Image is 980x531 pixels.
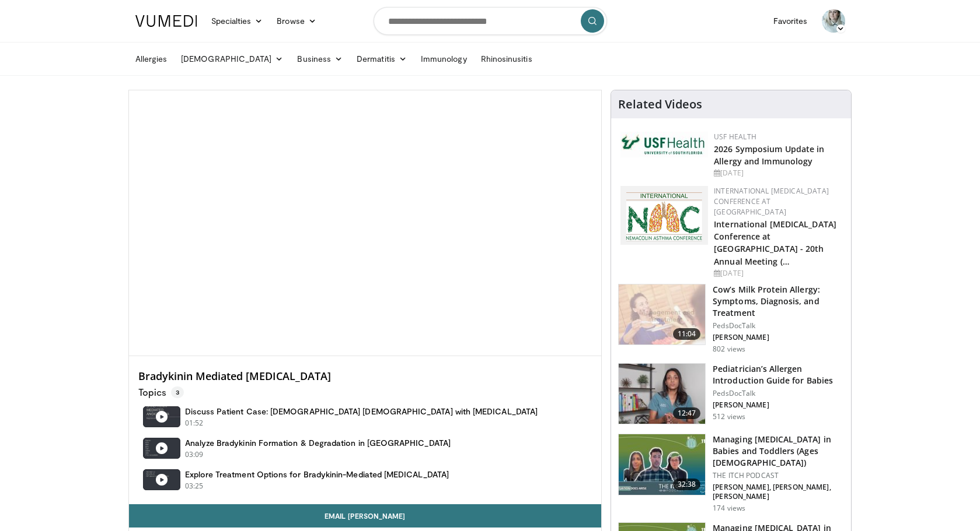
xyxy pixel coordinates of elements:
p: Topics [138,386,184,398]
img: VuMedi Logo [135,15,197,27]
p: [PERSON_NAME] [713,333,844,342]
a: 32:38 Managing [MEDICAL_DATA] in Babies and Toddlers (Ages [DEMOGRAPHIC_DATA]) THE ITCH PODCAST [... [618,434,844,513]
span: 12:47 [673,407,701,419]
video-js: Video Player [129,90,602,356]
span: 3 [171,386,184,398]
div: [DATE] [714,268,842,279]
p: 174 views [713,504,745,513]
img: 996d9bbe-63a3-457c-bdd3-3cecb4430d3c.150x105_q85_crop-smart_upscale.jpg [619,364,705,424]
a: Specialties [204,9,270,33]
a: Email [PERSON_NAME] [129,504,602,528]
p: 03:25 [185,481,204,491]
p: THE ITCH PODCAST [713,471,844,480]
p: 03:09 [185,449,204,460]
p: 01:52 [185,418,204,428]
span: 11:04 [673,328,701,340]
h4: Explore Treatment Options for Bradykinin-Mediated [MEDICAL_DATA] [185,469,449,480]
h3: Managing [MEDICAL_DATA] in Babies and Toddlers (Ages [DEMOGRAPHIC_DATA]) [713,434,844,469]
img: c6067b65-5a58-4092-bb3e-6fc440fa17eb.150x105_q85_crop-smart_upscale.jpg [619,434,705,495]
h4: Bradykinin Mediated [MEDICAL_DATA] [138,370,592,383]
span: 32:38 [673,479,701,490]
p: PedsDocTalk [713,321,844,330]
a: 12:47 Pediatrician’s Allergen Introduction Guide for Babies PedsDocTalk [PERSON_NAME] 512 views [618,363,844,425]
div: [DATE] [714,168,842,178]
h3: Pediatrician’s Allergen Introduction Guide for Babies [713,363,844,386]
p: 802 views [713,344,745,354]
a: 2026 Symposium Update in Allergy and Immunology [714,143,824,167]
p: PedsDocTalk [713,389,844,398]
a: International [MEDICAL_DATA] Conference at [GEOGRAPHIC_DATA] - 20th Annual Meeting (… [714,219,836,266]
a: Immunology [414,47,474,71]
a: Browse [270,9,323,33]
input: Search topics, interventions [374,7,607,35]
a: Dermatitis [350,47,414,71]
a: USF Health [714,132,756,142]
img: 9485e4e4-7c5e-4f02-b036-ba13241ea18b.png.150x105_q85_autocrop_double_scale_upscale_version-0.2.png [620,186,708,245]
img: 6ba8804a-8538-4002-95e7-a8f8012d4a11.png.150x105_q85_autocrop_double_scale_upscale_version-0.2.jpg [620,132,708,157]
p: [PERSON_NAME], [PERSON_NAME], [PERSON_NAME] [713,483,844,501]
p: [PERSON_NAME] [713,400,844,410]
img: Avatar [822,9,845,33]
a: Favorites [766,9,815,33]
h4: Related Videos [618,97,702,111]
a: Rhinosinusitis [474,47,539,71]
h3: Cow’s Milk Protein Allergy: Symptoms, Diagnosis, and Treatment [713,284,844,319]
a: Allergies [128,47,175,71]
h4: Discuss Patient Case: [DEMOGRAPHIC_DATA] [DEMOGRAPHIC_DATA] with [MEDICAL_DATA] [185,406,538,417]
h4: Analyze Bradykinin Formation & Degradation in [GEOGRAPHIC_DATA] [185,438,451,448]
p: 512 views [713,412,745,421]
img: a277380e-40b7-4f15-ab00-788b20d9d5d9.150x105_q85_crop-smart_upscale.jpg [619,284,705,345]
a: Business [290,47,350,71]
a: [DEMOGRAPHIC_DATA] [174,47,290,71]
a: International [MEDICAL_DATA] Conference at [GEOGRAPHIC_DATA] [714,186,829,217]
a: 11:04 Cow’s Milk Protein Allergy: Symptoms, Diagnosis, and Treatment PedsDocTalk [PERSON_NAME] 80... [618,284,844,354]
